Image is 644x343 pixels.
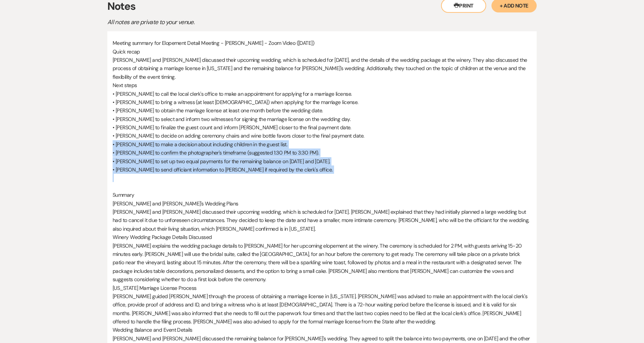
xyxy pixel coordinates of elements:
span: Quick recap [113,48,140,55]
span: Summary [113,191,134,198]
span: [PERSON_NAME] and [PERSON_NAME]'s Wedding Plans [113,200,238,207]
p: All notes are private to your venue. [107,17,371,27]
span: Next steps [113,82,137,89]
span: • [PERSON_NAME] to decide on adding ceremony chairs and wine bottle favors closer to the final pa... [113,132,365,139]
span: • [PERSON_NAME] to bring a witness (at least [DEMOGRAPHIC_DATA]) when applying for the marriage l... [113,99,359,106]
span: Winery Wedding Package Details Discussed [113,234,212,240]
span: [PERSON_NAME] and [PERSON_NAME] discussed their upcoming wedding, which is scheduled for [DATE]. ... [113,208,530,232]
span: • [PERSON_NAME] to send officiant information to [PERSON_NAME] if required by the clerk's office. [113,166,333,173]
span: [PERSON_NAME] explains the wedding package details to [PERSON_NAME] for her upcoming elopement at... [113,242,522,283]
span: • [PERSON_NAME] to set up two equal payments for the remaining balance on [DATE] and [DATE]. [113,158,330,165]
span: • [PERSON_NAME] to make a decision about including children in the guest list. [113,141,287,148]
span: [PERSON_NAME] guided [PERSON_NAME] through the process of obtaining a marriage license in [US_STA... [113,293,527,325]
span: • [PERSON_NAME] to confirm the photographer's timeframe (suggested 1:30 PM to 3:30 PM). [113,149,319,156]
span: • [PERSON_NAME] to obtain the marriage license at least one month before the wedding date. [113,107,323,114]
span: Meeting summary for Elopement Detail Meeting - [PERSON_NAME] - Zoom Video ([DATE]) [113,40,314,46]
span: • [PERSON_NAME] to select and inform two witnesses for signing the marriage license on the weddin... [113,116,351,122]
span: • [PERSON_NAME] to finalize the guest count and inform [PERSON_NAME] closer to the final payment ... [113,124,351,131]
span: [US_STATE] Marriage License Process [113,285,196,291]
span: • [PERSON_NAME] to call the local clerk's office to make an appointment for applying for a marria... [113,90,352,97]
span: Wedding Balance and Event Details [113,326,192,333]
span: [PERSON_NAME] and [PERSON_NAME] discussed their upcoming wedding, which is scheduled for [DATE], ... [113,57,527,80]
